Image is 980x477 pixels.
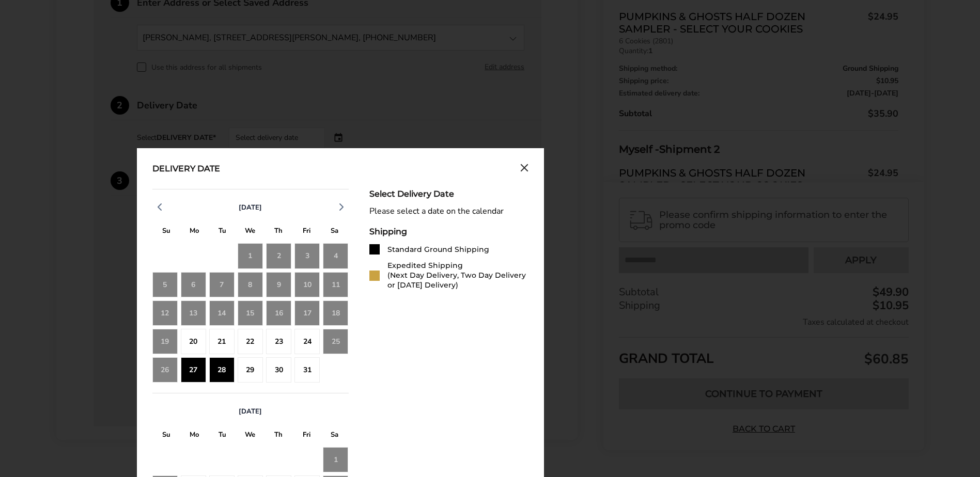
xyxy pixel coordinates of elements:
[320,428,348,444] div: S
[387,261,528,290] div: Expedited Shipping (Next Day Delivery, Two Day Delivery or [DATE] Delivery)
[320,224,348,240] div: S
[369,227,528,236] div: Shipping
[180,224,208,240] div: M
[369,189,528,199] div: Select Delivery Date
[235,407,266,416] button: [DATE]
[239,203,262,212] span: [DATE]
[180,428,208,444] div: M
[387,245,489,255] div: Standard Ground Shipping
[520,164,528,175] button: Close calendar
[236,224,264,240] div: W
[235,203,266,212] button: [DATE]
[265,428,292,444] div: T
[292,224,320,240] div: F
[152,164,220,175] div: Delivery Date
[369,206,528,216] div: Please select a date on the calendar
[152,224,180,240] div: S
[236,428,264,444] div: W
[239,407,262,416] span: [DATE]
[208,428,236,444] div: T
[265,224,292,240] div: T
[292,428,320,444] div: F
[208,224,236,240] div: T
[152,428,180,444] div: S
